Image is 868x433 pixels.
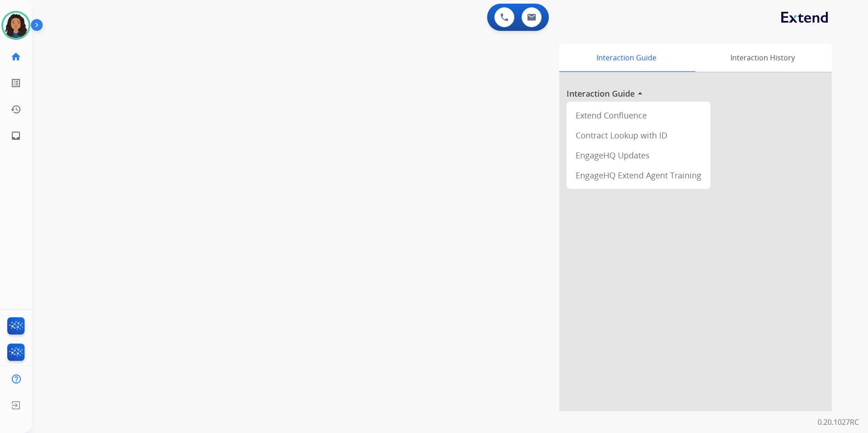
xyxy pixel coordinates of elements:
[3,13,29,38] img: avatar
[570,105,707,125] div: Extend Confluence
[10,104,21,115] mat-icon: history
[10,51,21,62] mat-icon: home
[570,145,707,165] div: EngageHQ Updates
[10,130,21,141] mat-icon: inbox
[10,78,21,89] mat-icon: list_alt
[570,165,707,185] div: EngageHQ Extend Agent Training
[570,125,707,145] div: Contract Lookup with ID
[818,417,859,428] p: 0.20.1027RC
[693,44,832,72] div: Interaction History
[559,44,693,72] div: Interaction Guide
